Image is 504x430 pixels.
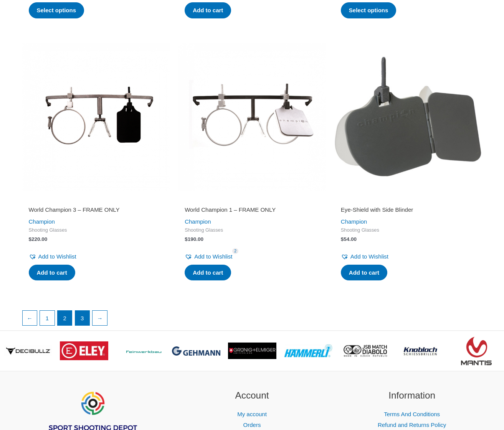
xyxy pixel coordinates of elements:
[29,227,164,234] span: Shooting Glasses
[185,218,211,225] a: Champion
[194,253,232,260] span: Add to Wishlist
[334,43,483,191] img: Eye-Shield with Side Blinder
[185,251,232,262] a: Add to Wishlist
[341,236,357,242] bdi: 54.00
[341,227,476,234] span: Shooting Glasses
[60,341,108,360] img: brand logo
[341,206,476,216] a: Eye-Shield with Side Blinder
[29,2,84,18] a: Select options for “Correction Lens (25/32/42mm)”
[22,43,170,191] img: World Champion 3
[237,411,267,417] a: My account
[182,389,322,403] h2: Account
[341,251,388,262] a: Add to Wishlist
[341,218,367,225] a: Champion
[29,195,164,204] iframe: Customer reviews powered by Trustpilot
[378,422,446,428] a: Refund and Returns Policy
[341,265,387,281] a: Add to cart: “Eye-Shield with Side Blinder”
[185,265,231,281] a: Add to cart: “World Champion 1 - FRAME ONLY”
[58,311,72,325] span: Page 2
[342,389,483,403] h2: Information
[341,206,476,214] h2: Eye-Shield with Side Blinder
[29,206,164,216] a: World Champion 3 – FRAME ONLY
[22,310,483,330] nav: Product Pagination
[29,236,32,242] span: $
[341,195,476,204] iframe: Customer reviews powered by Trustpilot
[29,236,48,242] bdi: 220.00
[185,206,319,216] a: World Champion 1 – FRAME ONLY
[185,236,188,242] span: $
[29,251,76,262] a: Add to Wishlist
[93,311,107,325] a: →
[29,206,164,214] h2: World Champion 3 – FRAME ONLY
[243,422,261,428] a: Orders
[341,2,397,18] a: Select options for “Champion Side-Blinders”
[185,227,319,234] span: Shooting Glasses
[40,311,55,325] a: Page 1
[185,2,231,18] a: Add to cart: “Champion Hard Plastic Case”
[232,248,238,254] span: 2
[341,236,344,242] span: $
[23,311,37,325] a: ←
[185,195,319,204] iframe: Customer reviews powered by Trustpilot
[29,265,75,281] a: Add to cart: “World Champion 3 - FRAME ONLY”
[185,206,319,214] h2: World Champion 1 – FRAME ONLY
[350,253,388,260] span: Add to Wishlist
[75,311,90,325] a: Page 3
[185,236,203,242] bdi: 190.00
[38,253,76,260] span: Add to Wishlist
[384,411,440,417] a: Terms And Conditions
[178,43,326,191] img: WORLD CHAMPION 1
[29,218,55,225] a: Champion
